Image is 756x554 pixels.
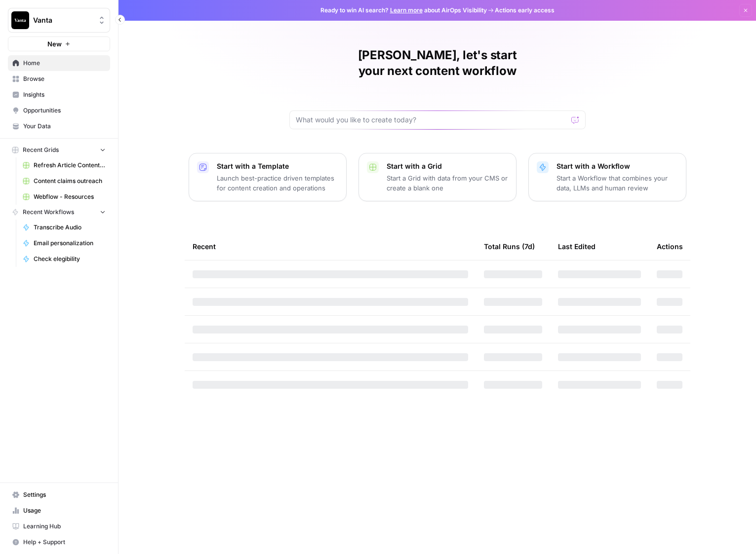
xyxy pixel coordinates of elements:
[8,118,110,134] a: Your Data
[47,39,62,49] span: New
[23,106,106,115] span: Opportunities
[8,8,110,33] button: Workspace: Vanta
[18,220,110,235] a: Transcribe Audio
[528,153,686,201] button: Start with a WorkflowStart a Workflow that combines your data, LLMs and human review
[558,233,596,260] div: Last Edited
[8,518,110,534] a: Learning Hub
[8,37,110,51] button: New
[8,503,110,518] a: Usage
[320,6,487,15] span: Ready to win AI search? about AirOps Visibility
[8,103,110,118] a: Opportunities
[193,233,468,260] div: Recent
[296,115,567,125] input: What would you like to create today?
[11,11,29,29] img: Vanta Logo
[23,208,74,217] span: Recent Workflows
[23,146,59,154] span: Recent Grids
[8,143,110,157] button: Recent Grids
[23,122,106,131] span: Your Data
[23,59,106,68] span: Home
[8,55,110,71] a: Home
[495,6,555,15] span: Actions early access
[23,90,106,99] span: Insights
[34,161,106,170] span: Refresh Article Content (+ Webinar Quotes)
[390,6,423,14] a: Learn more
[484,233,535,260] div: Total Runs (7d)
[34,239,106,248] span: Email personalization
[358,153,517,201] button: Start with a GridStart a Grid with data from your CMS or create a blank one
[34,223,106,232] span: Transcribe Audio
[23,74,106,83] span: Browse
[289,47,586,79] h1: [PERSON_NAME], let's start your next content workflow
[34,255,106,263] span: Check elegibility
[8,87,110,103] a: Insights
[387,161,508,171] p: Start with a Grid
[34,177,106,185] span: Content claims outreach
[217,173,338,193] p: Launch best-practice driven templates for content creation and operations
[387,173,508,193] p: Start a Grid with data from your CMS or create a blank one
[23,522,106,531] span: Learning Hub
[23,490,106,499] span: Settings
[8,71,110,87] a: Browse
[217,161,338,171] p: Start with a Template
[18,173,110,189] a: Content claims outreach
[557,161,678,171] p: Start with a Workflow
[33,15,93,25] span: Vanta
[18,251,110,267] a: Check elegibility
[8,487,110,503] a: Settings
[189,153,347,201] button: Start with a TemplateLaunch best-practice driven templates for content creation and operations
[18,235,110,251] a: Email personalization
[18,157,110,173] a: Refresh Article Content (+ Webinar Quotes)
[34,192,106,201] span: Webflow - Resources
[23,538,106,547] span: Help + Support
[557,173,678,193] p: Start a Workflow that combines your data, LLMs and human review
[23,506,106,515] span: Usage
[8,205,110,220] button: Recent Workflows
[8,534,110,550] button: Help + Support
[657,233,683,260] div: Actions
[18,189,110,205] a: Webflow - Resources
